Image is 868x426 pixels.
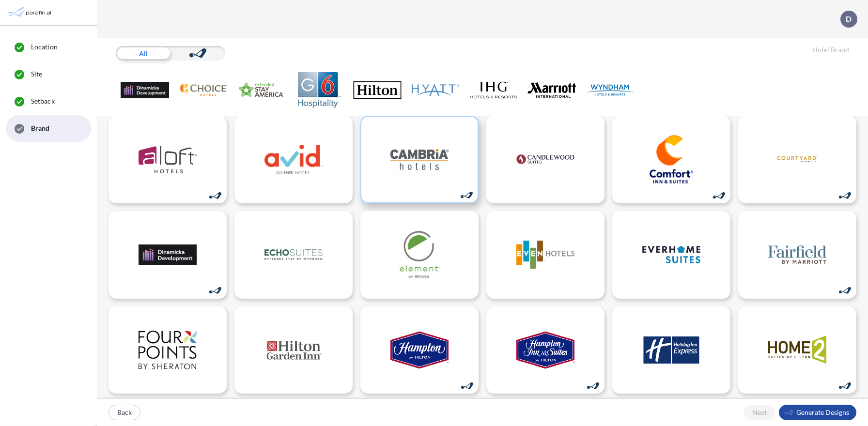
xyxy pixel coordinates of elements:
span: Setback [31,96,55,106]
img: logo [390,230,449,279]
img: logo [516,230,574,279]
img: Parafin [7,3,54,21]
img: Wyndham [586,72,634,108]
img: G6 Hospitality [295,72,343,108]
p: Generate Designs [796,408,849,417]
img: logo [768,230,826,279]
button: Back [108,405,140,420]
img: logo [264,326,323,374]
span: Location [31,42,58,52]
img: logo [139,230,197,279]
img: logo [642,230,700,279]
img: logo [264,230,323,279]
img: logo [768,326,826,374]
img: Marriott [527,72,576,108]
img: logo [516,326,574,374]
img: logo [390,326,449,374]
img: logo [642,135,700,183]
img: logo [139,326,197,374]
h5: Hotel Brand [812,46,849,54]
span: Brand [31,123,50,133]
img: smallLogo-95f25c18.png [784,408,794,417]
img: logo [139,135,197,183]
img: logo [642,326,700,374]
img: Hyatt [411,72,460,108]
p: Back [117,408,132,417]
img: Choice [179,72,227,108]
img: logo [390,135,449,183]
p: D [846,15,852,23]
div: All [116,46,170,61]
img: logo [768,135,826,183]
span: Site [31,69,42,79]
img: IHG [469,72,518,108]
button: Generate Designs [779,405,856,420]
img: logo [516,135,574,183]
img: Hilton [353,72,402,108]
img: Extended Stay America [237,72,285,108]
img: logo [264,135,323,183]
img: .Dev Family [121,72,169,108]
